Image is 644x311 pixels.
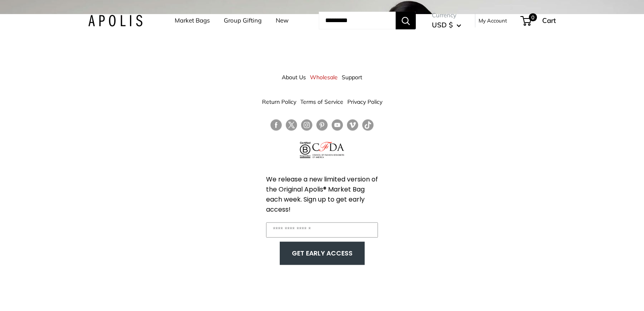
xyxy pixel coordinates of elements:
a: Follow us on YouTube [332,119,343,131]
a: Terms of Service [300,95,343,109]
a: Support [342,70,362,84]
button: USD $ [432,19,461,31]
input: Search... [319,12,396,29]
img: Certified B Corporation [300,142,311,158]
a: My Account [479,16,507,25]
a: Follow us on Twitter [286,119,297,134]
a: Follow us on Tumblr [362,119,374,131]
a: About Us [282,70,306,84]
span: USD $ [432,21,453,29]
span: 0 [529,13,537,21]
a: Return Policy [262,95,296,109]
a: Group Gifting [224,15,262,26]
a: New [276,15,289,26]
img: Council of Fashion Designers of America Member [312,142,344,158]
img: Apolis [88,15,142,27]
a: Wholesale [310,70,338,84]
span: Currency [432,10,461,21]
a: Privacy Policy [347,95,382,109]
span: Cart [542,16,556,25]
a: Follow us on Facebook [270,119,282,131]
a: 0 Cart [521,14,556,27]
button: Search [396,12,416,29]
a: Follow us on Vimeo [347,119,358,131]
input: Enter your email [266,222,378,237]
span: We release a new limited version of the Original Apolis® Market Bag each week. Sign up to get ear... [266,174,378,214]
a: Market Bags [175,15,210,26]
a: Follow us on Instagram [301,119,312,131]
button: GET EARLY ACCESS [288,245,357,261]
a: Follow us on Pinterest [316,119,328,131]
